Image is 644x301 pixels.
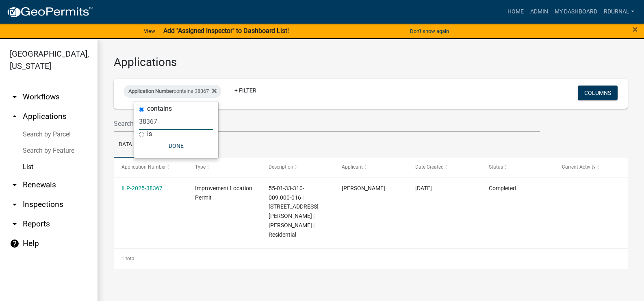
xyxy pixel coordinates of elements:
datatable-header-cell: Application Number [114,158,187,177]
span: × [633,24,638,35]
button: Close [633,24,638,34]
span: Improvement Location Permit [195,185,252,201]
span: Applicant [342,164,363,170]
a: View [141,24,158,38]
span: Description [269,164,293,170]
datatable-header-cell: Description [260,158,334,177]
datatable-header-cell: Applicant [334,158,408,177]
a: ILP-2025-38367 [121,185,163,191]
i: arrow_drop_up [10,112,20,121]
input: Search for applications [114,115,540,132]
datatable-header-cell: Type [187,158,261,177]
h3: Applications [114,55,628,69]
a: Home [504,4,527,20]
span: Completed [489,185,516,191]
div: contains 38367 [124,85,221,98]
i: arrow_drop_down [10,180,20,190]
a: rdurnal [601,4,637,20]
span: Application Number [121,164,166,170]
button: Done [139,138,213,153]
span: 05/06/2025 [415,185,432,191]
span: Date Created [415,164,444,170]
span: Jeff Rabourn [342,185,385,191]
datatable-header-cell: Status [481,158,555,177]
button: Columns [578,86,618,100]
i: arrow_drop_down [10,219,20,229]
a: Admin [527,4,551,20]
span: Status [489,164,503,170]
a: Data [114,132,137,158]
span: Current Activity [562,164,596,170]
label: is [147,131,152,137]
span: Type [195,164,206,170]
strong: Add "Assigned Inspector" to Dashboard List! [163,27,289,35]
span: 55-01-33-310-009.000-016 | 12470 N BRAY RD | Jeff Rabourn | Residential [269,185,319,238]
button: Don't show again [407,24,452,38]
i: help [10,239,20,248]
span: Application Number [128,88,173,94]
i: arrow_drop_down [10,92,20,102]
i: arrow_drop_down [10,200,20,209]
label: contains [147,105,172,112]
datatable-header-cell: Current Activity [554,158,628,177]
a: + Filter [228,83,263,98]
a: My Dashboard [551,4,601,20]
div: 1 total [114,248,628,269]
datatable-header-cell: Date Created [408,158,481,177]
